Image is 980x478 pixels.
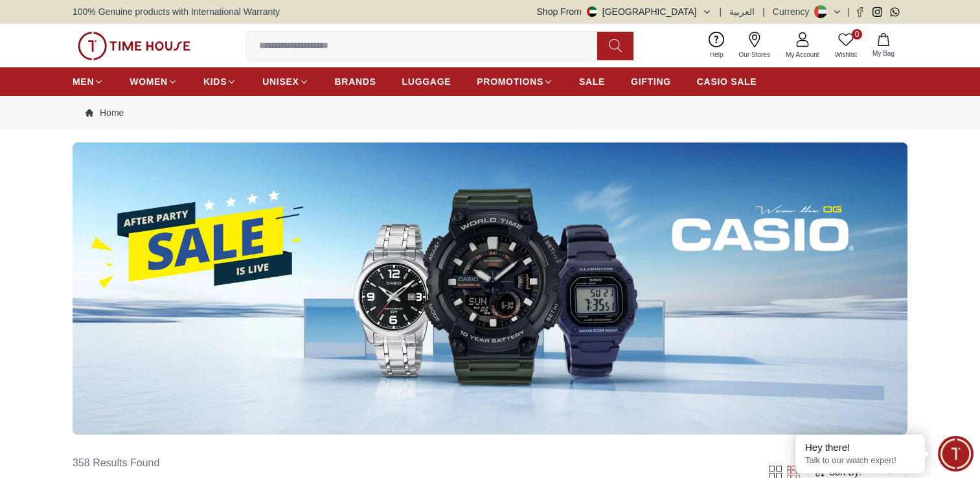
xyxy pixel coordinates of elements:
a: Home [85,106,124,119]
img: ... [78,32,190,60]
a: UNISEX [262,70,308,93]
span: SALE [579,75,605,88]
button: My Bag [865,30,902,61]
a: Our Stores [731,29,778,62]
a: BRANDS [335,70,376,93]
span: Help [705,50,729,60]
a: Help [702,29,731,62]
a: Facebook [855,7,865,17]
img: ... [73,142,907,435]
span: PROMOTIONS [477,75,543,88]
span: | [762,5,765,18]
span: UNISEX [262,75,299,88]
a: CASIO SALE [697,70,757,93]
div: Chat Widget [938,436,974,472]
span: GIFTING [631,75,671,88]
a: PROMOTIONS [477,70,553,93]
span: My Account [781,50,825,60]
button: العربية [729,5,755,18]
span: 0 [852,29,862,40]
span: 100% Genuine products with International Warranty [73,5,280,18]
nav: Breadcrumb [73,96,907,130]
span: MEN [73,75,94,88]
a: LUGGAGE [402,70,451,93]
div: Hey there! [805,441,915,454]
p: Talk to our watch expert! [805,455,915,466]
a: GIFTING [631,70,671,93]
span: Our Stores [734,50,775,60]
div: Currency [773,5,815,18]
a: WOMEN [130,70,177,93]
span: LUGGAGE [402,75,451,88]
span: | [847,5,850,18]
span: Wishlist [830,50,862,60]
img: United Arab Emirates [587,6,597,17]
a: KIDS [203,70,236,93]
a: Instagram [872,7,882,17]
a: SALE [579,70,605,93]
button: Shop From[GEOGRAPHIC_DATA] [537,5,712,18]
a: 0Wishlist [827,29,865,62]
span: KIDS [203,75,227,88]
a: Whatsapp [890,7,900,17]
span: CASIO SALE [697,75,757,88]
span: My Bag [867,49,900,58]
span: BRANDS [335,75,376,88]
span: | [720,5,722,18]
a: MEN [73,70,104,93]
span: WOMEN [130,75,168,88]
